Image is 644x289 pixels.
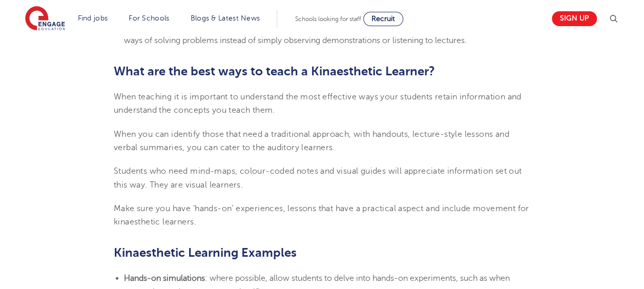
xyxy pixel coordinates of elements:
[114,204,529,226] span: Make sure you have ‘hands-on’ experiences, lessons that have a practical aspect and include movem...
[371,15,395,23] span: Recruit
[114,92,522,115] span: When teaching it is important to understand the most effective ways your students retain informat...
[295,15,361,23] span: Schools looking for staff
[124,274,205,283] b: Hands-on simulations
[191,14,260,22] a: Blogs & Latest News
[114,63,530,80] h2: What are the best ways to teach a Kinaesthetic Learner?
[114,130,509,152] span: When you can identify those that need a traditional approach, with handouts, lecture-style lesson...
[114,245,297,260] span: Kinaesthetic Learning Examples
[25,6,65,32] img: Engage Education
[124,23,527,45] span: – kinaesthetic learning activities encourage students to be active in the process. Finding new wa...
[114,167,522,189] span: Students who need mind-maps, colour-coded notes and visual guides will appreciate information set...
[129,14,169,22] a: For Schools
[363,12,403,26] a: Recruit
[78,14,108,22] a: Find jobs
[552,11,597,26] a: Sign up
